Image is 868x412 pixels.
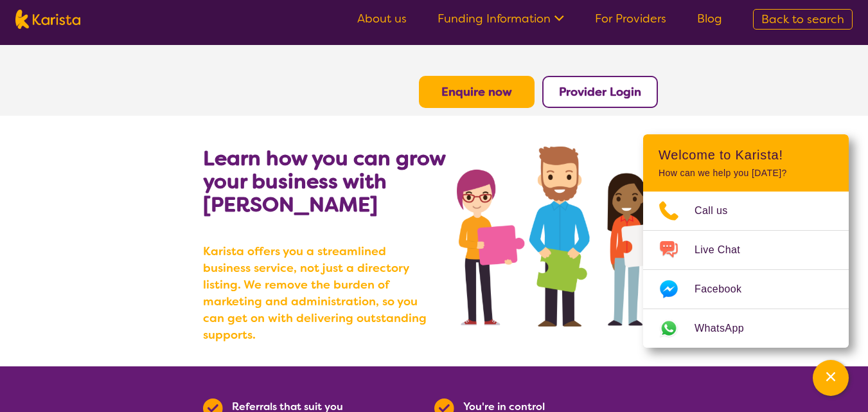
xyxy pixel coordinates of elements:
[595,11,666,26] a: For Providers
[695,201,743,220] span: Call us
[203,145,445,218] b: Learn how you can grow your business with [PERSON_NAME]
[457,147,665,327] img: grow your business with Karista
[203,243,434,343] b: Karista offers you a streamlined business service, not just a directory listing. We remove the bu...
[643,309,849,348] a: Web link opens in a new tab.
[643,134,849,348] div: Channel Menu
[753,9,853,30] a: Back to search
[695,240,756,260] span: Live Chat
[695,280,757,299] span: Facebook
[441,84,512,100] a: Enquire now
[438,11,564,26] a: Funding Information
[813,360,849,396] button: Channel Menu
[419,76,535,108] button: Enquire now
[15,10,80,29] img: Karista logo
[542,76,658,108] button: Provider Login
[659,147,833,163] h2: Welcome to Karista!
[357,11,407,26] a: About us
[695,319,759,338] span: WhatsApp
[761,12,844,27] span: Back to search
[559,84,641,100] a: Provider Login
[697,11,722,26] a: Blog
[643,192,849,348] ul: Choose channel
[659,168,833,179] p: How can we help you [DATE]?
